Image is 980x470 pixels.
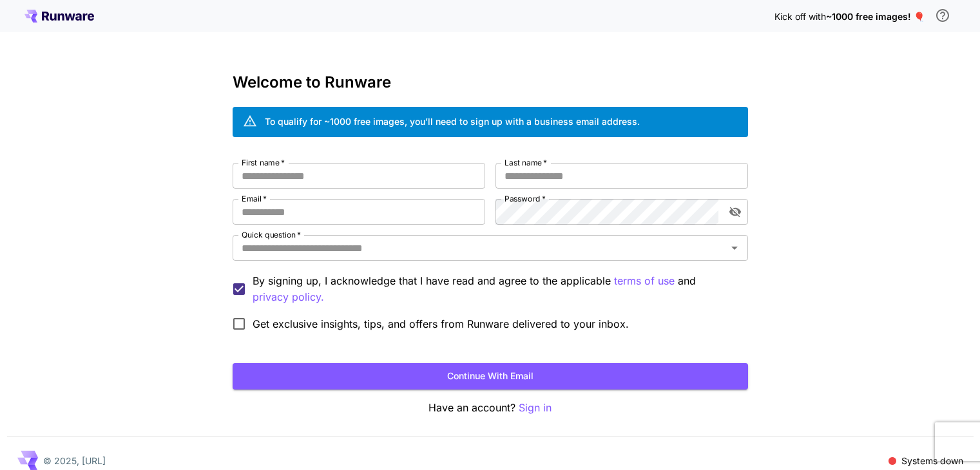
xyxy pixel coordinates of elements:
[930,3,956,28] button: In order to qualify for free credit, you need to sign up with a business email address and click ...
[253,289,324,305] button: By signing up, I acknowledge that I have read and agree to the applicable terms of use and
[253,316,629,332] span: Get exclusive insights, tips, and offers from Runware delivered to your inbox.
[725,239,744,257] button: Open
[519,400,552,416] button: Sign in
[901,454,963,467] p: Systems down
[614,273,675,289] button: By signing up, I acknowledge that I have read and agree to the applicable and privacy policy.
[265,115,640,128] div: To qualify for ~1000 free images, you’ll need to sign up with a business email address.
[242,229,301,240] label: Quick question
[242,193,267,204] label: Email
[242,157,285,168] label: First name
[774,11,826,22] span: Kick off with
[233,400,748,416] p: Have an account?
[233,363,748,390] button: Continue with email
[253,289,324,305] p: privacy policy.
[233,73,748,91] h3: Welcome to Runware
[43,454,106,467] p: © 2025, [URL]
[504,193,546,204] label: Password
[614,273,675,289] p: terms of use
[724,200,747,223] button: toggle password visibility
[253,273,738,305] p: By signing up, I acknowledge that I have read and agree to the applicable and
[504,157,547,168] label: Last name
[826,11,925,22] span: ~1000 free images! 🎈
